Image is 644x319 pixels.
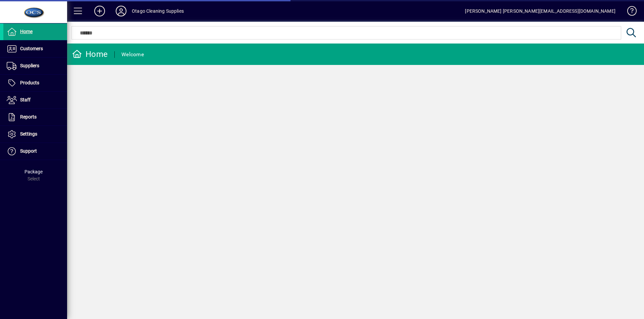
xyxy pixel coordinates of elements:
button: Add [89,5,110,17]
span: Products [20,80,39,85]
a: Customers [3,41,67,57]
span: Home [20,29,33,34]
a: Support [3,143,67,160]
span: Support [20,148,37,154]
a: Knowledge Base [622,1,636,23]
span: Settings [20,131,37,137]
a: Reports [3,109,67,126]
div: Home [72,49,108,60]
span: Reports [20,114,37,119]
a: Staff [3,92,67,108]
a: Suppliers [3,58,67,74]
span: Package [24,169,43,174]
span: Customers [20,46,43,51]
button: Profile [110,5,132,17]
div: Welcome [121,49,144,60]
span: Suppliers [20,63,39,68]
div: Otago Cleaning Supplies [132,6,184,16]
a: Settings [3,126,67,143]
div: [PERSON_NAME] [PERSON_NAME][EMAIL_ADDRESS][DOMAIN_NAME] [465,6,615,16]
span: Staff [20,97,31,102]
a: Products [3,75,67,91]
